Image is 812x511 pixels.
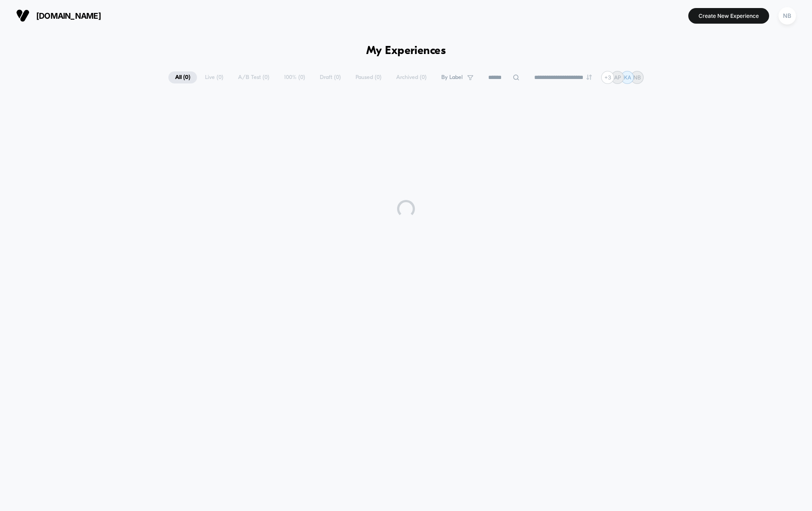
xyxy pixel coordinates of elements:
p: NB [633,74,641,81]
h1: My Experiences [366,45,446,58]
span: [DOMAIN_NAME] [36,11,101,21]
button: NB [776,7,799,25]
button: [DOMAIN_NAME] [13,8,104,23]
p: KA [624,74,631,81]
img: Visually logo [16,9,29,22]
p: AP [614,74,621,81]
img: end [586,75,592,80]
button: Create New Experience [688,8,769,24]
span: By Label [441,74,463,81]
div: + 3 [601,71,614,84]
span: All ( 0 ) [168,71,197,83]
div: NB [779,7,796,25]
